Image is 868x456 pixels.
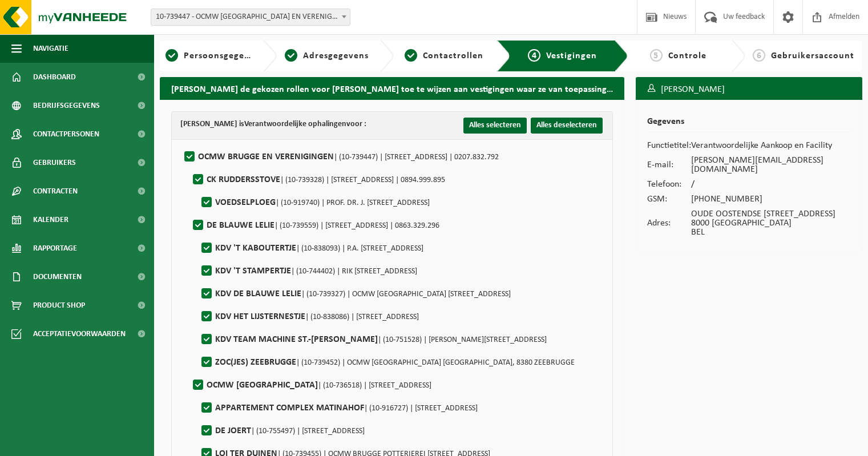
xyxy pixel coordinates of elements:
[305,313,419,321] span: | (10-838086) | [STREET_ADDRESS]
[285,49,297,62] span: 2
[399,49,488,63] a: 3Contactrollen
[274,221,439,230] span: | (10-739559) | [STREET_ADDRESS] | 0863.329.296
[423,51,483,60] span: Contactrollen
[33,263,82,291] span: Documenten
[199,331,547,348] label: KDV TEAM MACHINE ST.-[PERSON_NAME]
[199,354,575,371] label: ZOC(JES) ZEEBRUGGE
[33,34,68,63] span: Navigatie
[636,77,862,102] h3: [PERSON_NAME]
[691,153,851,177] td: [PERSON_NAME][EMAIL_ADDRESS][DOMAIN_NAME]
[463,118,527,134] button: Alles selecteren
[33,205,68,234] span: Kalender
[199,422,365,439] label: DE JOERT
[199,240,423,257] label: KDV 'T KABOUTERTJE
[6,431,191,456] iframe: chat widget
[280,176,445,184] span: | (10-739328) | [STREET_ADDRESS] | 0894.999.895
[296,244,423,253] span: | (10-838093) | P.A. [STREET_ADDRESS]
[191,171,445,188] label: CK RUDDERSSTOVE
[405,49,417,62] span: 3
[33,148,76,177] span: Gebruikers
[296,358,575,367] span: | (10-739452) | OCMW [GEOGRAPHIC_DATA] [GEOGRAPHIC_DATA], 8380 ZEEBRUGGE
[650,49,663,62] span: 5
[647,138,691,153] td: Functietitel:
[691,177,851,192] td: /
[151,9,350,26] span: 10-739447 - OCMW BRUGGE EN VERENIGINGEN - BRUGGE
[33,234,77,263] span: Rapportage
[199,285,511,302] label: KDV DE BLAUWE LELIE
[647,153,691,177] td: E-mail:
[182,148,499,166] label: OCMW BRUGGE EN VERENIGINGEN
[318,381,431,390] span: | (10-736518) | [STREET_ADDRESS]
[647,207,691,240] td: Adres:
[647,117,851,132] h2: Gegevens
[165,49,254,63] a: 1Persoonsgegevens
[276,199,430,207] span: | (10-919740) | PROF. DR. J. [STREET_ADDRESS]
[691,138,851,153] td: Verantwoordelijke Aankoop en Facility
[531,118,603,134] button: Alles deselecteren
[184,51,264,60] span: Persoonsgegevens
[33,91,100,120] span: Bedrijfsgegevens
[199,194,430,211] label: VOEDSELPLOEG
[191,377,431,394] label: OCMW [GEOGRAPHIC_DATA]
[191,217,439,234] label: DE BLAUWE LELIE
[251,427,365,435] span: | (10-755497) | [STREET_ADDRESS]
[33,63,76,91] span: Dashboard
[364,404,478,413] span: | (10-916727) | [STREET_ADDRESS]
[199,399,478,417] label: APPARTEMENT COMPLEX MATINAHOF
[691,192,851,207] td: [PHONE_NUMBER]
[33,177,78,205] span: Contracten
[303,51,369,60] span: Adresgegevens
[199,263,417,280] label: KDV 'T STAMPERTJE
[199,308,419,325] label: KDV HET LIJSTERNESTJE
[668,51,706,60] span: Controle
[771,51,854,60] span: Gebruikersaccount
[647,192,691,207] td: GSM:
[180,118,366,131] div: [PERSON_NAME] is voor :
[160,77,624,99] h2: [PERSON_NAME] de gekozen rollen voor [PERSON_NAME] toe te wijzen aan vestigingen waar ze van toep...
[165,49,178,62] span: 1
[647,177,691,192] td: Telefoon:
[753,49,765,62] span: 6
[334,153,499,162] span: | (10-739447) | [STREET_ADDRESS] | 0207.832.792
[33,320,126,348] span: Acceptatievoorwaarden
[691,207,851,240] td: OUDE OOSTENDSE [STREET_ADDRESS] 8000 [GEOGRAPHIC_DATA] BEL
[282,49,371,63] a: 2Adresgegevens
[546,51,597,60] span: Vestigingen
[33,291,85,320] span: Product Shop
[151,9,350,25] span: 10-739447 - OCMW BRUGGE EN VERENIGINGEN - BRUGGE
[291,267,417,276] span: | (10-744402) | RIK [STREET_ADDRESS]
[301,290,511,298] span: | (10-739327) | OCMW [GEOGRAPHIC_DATA] [STREET_ADDRESS]
[244,120,346,128] strong: Verantwoordelijke ophalingen
[33,120,99,148] span: Contactpersonen
[528,49,540,62] span: 4
[378,336,547,344] span: | (10-751528) | [PERSON_NAME][STREET_ADDRESS]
